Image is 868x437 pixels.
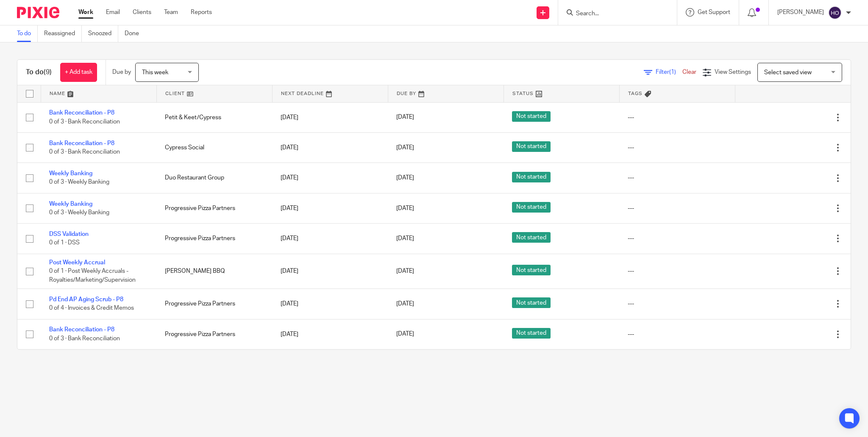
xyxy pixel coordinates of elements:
a: Clear [682,69,696,75]
span: Get Support [698,9,730,15]
td: [DATE] [272,163,388,193]
span: (9) [44,69,52,76]
td: Duo Restaurant Group [156,163,272,193]
a: Team [164,8,178,17]
a: Pd End AP Aging Scrub - P8 [49,297,123,303]
span: [DATE] [396,235,414,241]
div: --- [628,113,726,122]
span: 0 of 3 · Bank Reconciliation [49,336,120,342]
td: [DATE] [272,289,388,319]
span: 0 of 1 · Post Weekly Accruals - Royalties/Marketing/Supervision [49,268,136,283]
span: 0 of 3 · Weekly Banking [49,210,109,216]
span: Not started [512,202,551,213]
a: Reassigned [44,25,82,42]
span: Not started [512,297,551,308]
a: Work [78,8,93,17]
span: Not started [512,111,551,122]
td: Petit & Keet/Cypress [156,102,272,132]
a: DSS Validation [49,231,89,237]
img: svg%3E [828,6,842,20]
input: Search [575,10,651,18]
p: [PERSON_NAME] [777,8,824,17]
span: Tags [628,91,643,96]
h1: To do [26,68,52,77]
td: [DATE] [272,102,388,132]
a: Weekly Banking [49,201,92,207]
a: Email [106,8,120,17]
span: [DATE] [396,268,414,274]
span: [DATE] [396,145,414,151]
td: [DATE] [272,132,388,162]
span: [DATE] [396,115,414,120]
span: Not started [512,265,551,275]
td: [DATE] [272,193,388,223]
span: Not started [512,141,551,152]
td: Progressive Pizza Partners [156,224,272,254]
div: --- [628,267,726,275]
div: --- [628,300,726,308]
span: 0 of 1 · DSS [49,240,80,246]
span: [DATE] [396,301,414,307]
a: Bank Reconciliation - P8 [49,327,114,333]
div: --- [628,174,726,182]
td: [DATE] [272,224,388,254]
td: [DATE] [272,254,388,289]
span: Not started [512,232,551,243]
span: Filter [656,69,682,75]
span: [DATE] [396,331,414,337]
span: [DATE] [396,205,414,211]
a: To do [17,25,38,42]
span: View Settings [715,69,751,75]
p: Due by [112,68,131,76]
span: Select saved view [764,70,812,76]
div: --- [628,204,726,213]
div: --- [628,330,726,339]
a: Done [125,25,145,42]
img: Pixie [17,7,59,18]
a: Post Weekly Accrual [49,260,105,266]
span: 0 of 3 · Bank Reconciliation [49,119,120,125]
a: Weekly Banking [49,171,92,176]
span: 0 of 3 · Bank Reconciliation [49,149,120,155]
a: Clients [133,8,151,17]
a: Bank Reconciliation - P8 [49,140,114,146]
a: + Add task [60,63,97,82]
a: Reports [191,8,212,17]
span: Not started [512,172,551,182]
td: Progressive Pizza Partners [156,193,272,223]
span: 0 of 3 · Weekly Banking [49,179,109,185]
td: [PERSON_NAME] BBQ [156,254,272,289]
a: Bank Reconciliation - P8 [49,110,114,116]
span: Not started [512,328,551,339]
td: [DATE] [272,319,388,349]
span: [DATE] [396,175,414,181]
td: Cypress Social [156,132,272,162]
span: 0 of 4 · Invoices & Credit Memos [49,305,134,311]
div: --- [628,234,726,243]
span: (1) [669,69,676,75]
td: Progressive Pizza Partners [156,319,272,349]
a: Snoozed [88,25,118,42]
div: --- [628,143,726,152]
td: Progressive Pizza Partners [156,289,272,319]
span: This week [142,70,168,76]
